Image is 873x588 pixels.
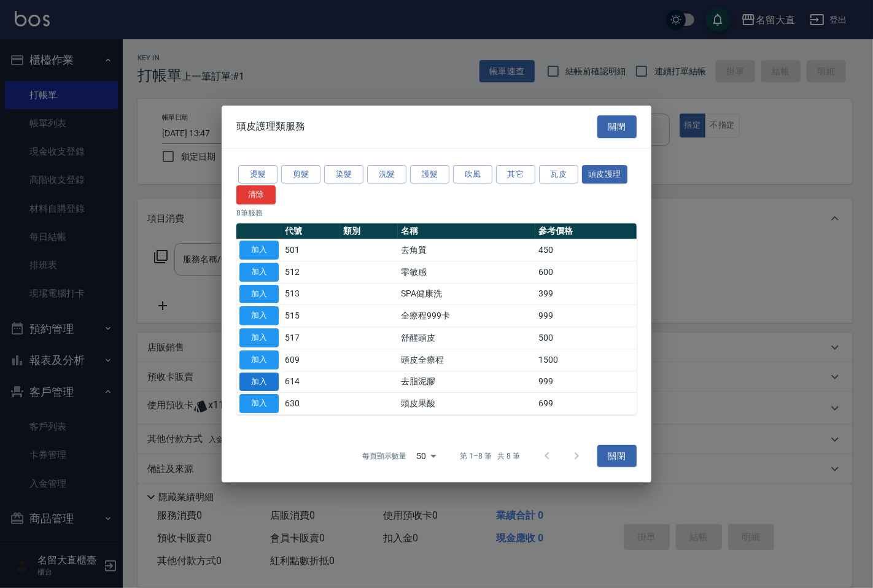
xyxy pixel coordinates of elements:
[239,394,279,413] button: 加入
[362,451,406,462] p: 每頁顯示數量
[239,284,279,303] button: 加入
[582,164,627,184] button: 頭皮護理
[398,283,535,305] td: SPA健康洗
[239,241,279,260] button: 加入
[236,120,305,133] span: 頭皮護理類服務
[282,393,340,415] td: 630
[236,185,276,204] button: 清除
[282,371,340,393] td: 614
[453,164,492,184] button: 吹風
[239,328,279,347] button: 加入
[282,223,340,239] th: 代號
[535,327,637,349] td: 500
[535,371,637,393] td: 999
[535,349,637,371] td: 1500
[398,261,535,283] td: 零敏感
[282,305,340,327] td: 515
[236,207,637,219] p: 8 筆服務
[535,239,637,261] td: 450
[460,451,520,462] p: 第 1–8 筆 共 8 筆
[282,261,340,283] td: 512
[398,239,535,261] td: 去角質
[398,223,535,239] th: 名稱
[238,164,277,184] button: 燙髮
[535,223,637,239] th: 參考價格
[282,239,340,261] td: 501
[410,164,449,184] button: 護髮
[282,283,340,305] td: 513
[282,327,340,349] td: 517
[340,223,398,239] th: 類別
[411,439,441,473] div: 50
[539,164,578,184] button: 瓦皮
[496,164,535,184] button: 其它
[597,445,637,468] button: 關閉
[239,306,279,325] button: 加入
[239,263,279,282] button: 加入
[282,349,340,371] td: 609
[239,350,279,369] button: 加入
[398,305,535,327] td: 全療程999卡
[398,349,535,371] td: 頭皮全療程
[535,283,637,305] td: 399
[398,327,535,349] td: 舒醒頭皮
[324,164,363,184] button: 染髮
[535,305,637,327] td: 999
[281,164,320,184] button: 剪髮
[398,371,535,393] td: 去脂泥膠
[367,164,406,184] button: 洗髮
[535,261,637,283] td: 600
[239,372,279,391] button: 加入
[398,393,535,415] td: 頭皮果酸
[597,115,637,138] button: 關閉
[535,393,637,415] td: 699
